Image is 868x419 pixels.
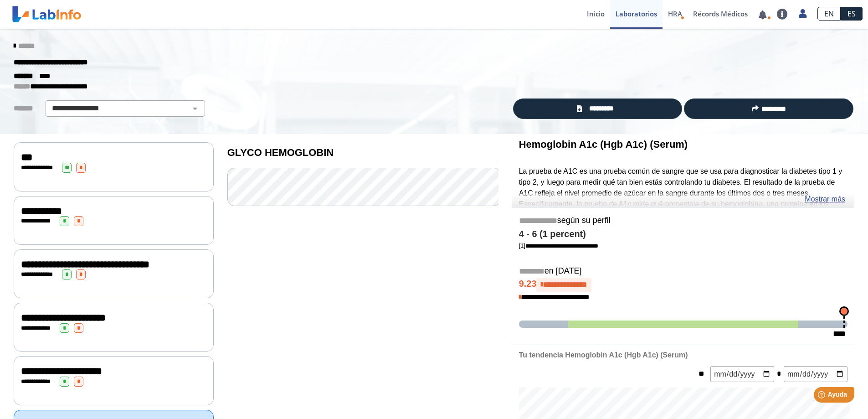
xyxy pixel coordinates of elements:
[841,7,863,21] a: ES
[519,139,688,150] b: Hemoglobin A1c (Hgb A1c) (Serum)
[519,242,598,249] a: [1]
[668,9,682,18] span: HRA
[710,366,774,382] input: mm/dd/yyyy
[519,266,847,277] h5: en [DATE]
[519,351,688,359] b: Tu tendencia Hemoglobin A1c (Hgb A1c) (Serum)
[227,147,334,158] b: GLYCO HEMOGLOBIN
[519,229,847,240] h4: 4 - 6 (1 percent)
[784,366,847,382] input: mm/dd/yyyy
[519,216,847,226] h5: según su perfil
[817,7,841,21] a: EN
[519,166,847,242] p: La prueba de A1C es una prueba común de sangre que se usa para diagnosticar la diabetes tipo 1 y ...
[805,194,845,205] a: Mostrar más
[519,278,847,292] h4: 9.23
[787,383,858,409] iframe: Help widget launcher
